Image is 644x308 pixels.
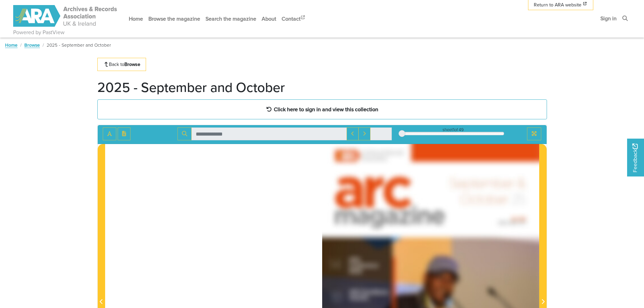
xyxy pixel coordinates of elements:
[191,127,347,140] input: Search for
[627,139,644,176] a: Would you like to provide feedback?
[97,79,285,95] h1: 2025 - September and October
[13,1,118,31] a: ARA - ARC Magazine | Powered by PastView logo
[146,10,203,28] a: Browse the magazine
[47,42,111,48] span: 2025 - September and October
[13,5,118,27] img: ARA - ARC Magazine | Powered by PastView
[598,9,619,27] a: Sign in
[274,105,378,113] strong: Click here to sign in and view this collection
[527,127,541,140] button: Full screen mode
[13,28,65,37] a: Powered by PastView
[534,1,581,8] span: Return to ARA website
[279,10,309,28] a: Contact
[631,143,639,172] span: Feedback
[453,126,454,133] span: 1
[126,10,146,28] a: Home
[203,10,259,28] a: Search the magazine
[124,61,140,68] strong: Browse
[358,127,371,140] button: Next Match
[97,99,547,119] a: Click here to sign in and view this collection
[103,127,116,140] button: Toggle text selection (Alt+T)
[177,127,192,140] button: Search
[259,10,279,28] a: About
[118,127,130,140] button: Open transcription window
[402,126,504,133] div: sheet of 49
[347,127,359,140] button: Previous Match
[97,58,146,71] a: Back toBrowse
[24,42,40,48] a: Browse
[5,42,18,48] a: Home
